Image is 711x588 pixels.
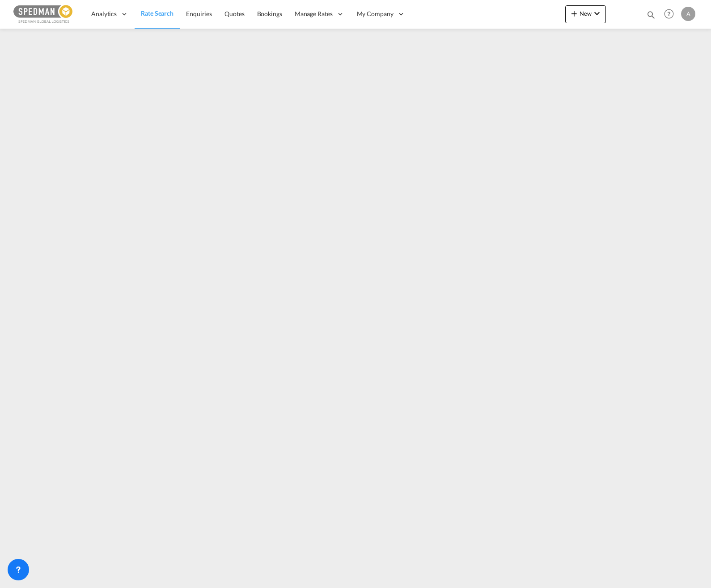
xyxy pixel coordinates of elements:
[681,7,695,21] div: A
[661,6,681,22] div: Help
[224,10,244,17] span: Quotes
[646,10,656,23] div: icon-magnify
[91,9,117,18] span: Analytics
[295,9,333,18] span: Manage Rates
[257,10,282,17] span: Bookings
[661,6,677,21] span: Help
[592,8,602,19] md-icon: icon-chevron-down
[357,9,394,18] span: My Company
[569,10,602,17] span: New
[13,4,74,24] img: c12ca350ff1b11efb6b291369744d907.png
[186,10,212,17] span: Enquiries
[141,9,174,17] span: Rate Search
[565,5,606,23] button: icon-plus 400-fgNewicon-chevron-down
[569,8,580,19] md-icon: icon-plus 400-fg
[646,10,656,20] md-icon: icon-magnify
